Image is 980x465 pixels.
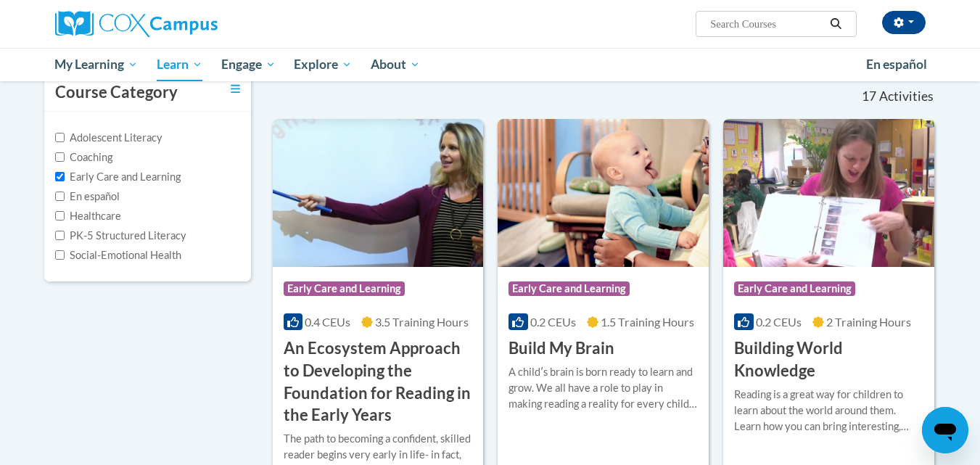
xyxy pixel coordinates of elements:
h3: Building World Knowledge [734,337,923,382]
a: En español [857,49,936,80]
div: Main menu [33,48,947,81]
span: Explore [294,56,352,73]
label: Social-Emotional Health [55,247,181,263]
span: 0.4 CEUs [305,315,350,329]
h3: Build My Brain [508,337,614,360]
a: Learn [147,48,212,81]
input: Search Courses [709,15,825,33]
span: 3.5 Training Hours [375,315,469,329]
h3: Course Category [55,81,178,104]
label: Adolescent Literacy [55,130,162,146]
button: Account Settings [882,11,926,34]
span: Activities [879,89,934,104]
span: En español [866,57,927,72]
label: Healthcare [55,208,121,224]
label: Coaching [55,149,112,165]
input: Checkbox for Options [55,192,65,201]
span: 0.2 CEUs [530,315,576,329]
span: 1.5 Training Hours [601,315,694,329]
span: 0.2 CEUs [756,315,802,329]
span: Early Care and Learning [284,281,405,296]
input: Checkbox for Options [55,172,65,181]
a: Cox Campus [55,11,331,37]
a: Engage [212,48,285,81]
span: About [371,56,420,73]
span: My Learning [54,56,138,73]
label: Early Care and Learning [55,169,181,185]
input: Checkbox for Options [55,133,65,142]
label: En español [55,189,120,205]
label: PK-5 Structured Literacy [55,228,186,244]
span: Early Care and Learning [734,281,855,296]
img: Course Logo [273,119,484,267]
span: 2 Training Hours [826,315,911,329]
a: My Learning [46,48,148,81]
img: Course Logo [723,119,934,267]
button: Search [825,15,847,33]
span: Engage [221,56,276,73]
a: Explore [284,48,361,81]
span: Learn [157,56,202,73]
h3: An Ecosystem Approach to Developing the Foundation for Reading in the Early Years [284,337,473,427]
iframe: Button to launch messaging window [922,407,968,453]
input: Checkbox for Options [55,152,65,162]
img: Course Logo [498,119,709,267]
input: Checkbox for Options [55,250,65,260]
input: Checkbox for Options [55,231,65,240]
input: Checkbox for Options [55,211,65,221]
a: About [361,48,429,81]
span: Early Care and Learning [508,281,630,296]
div: Reading is a great way for children to learn about the world around them. Learn how you can bring... [734,387,923,435]
span: 17 [862,89,876,104]
div: A childʹs brain is born ready to learn and grow. We all have a role to play in making reading a r... [508,364,698,412]
img: Cox Campus [55,11,218,37]
a: Toggle collapse [231,81,240,97]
